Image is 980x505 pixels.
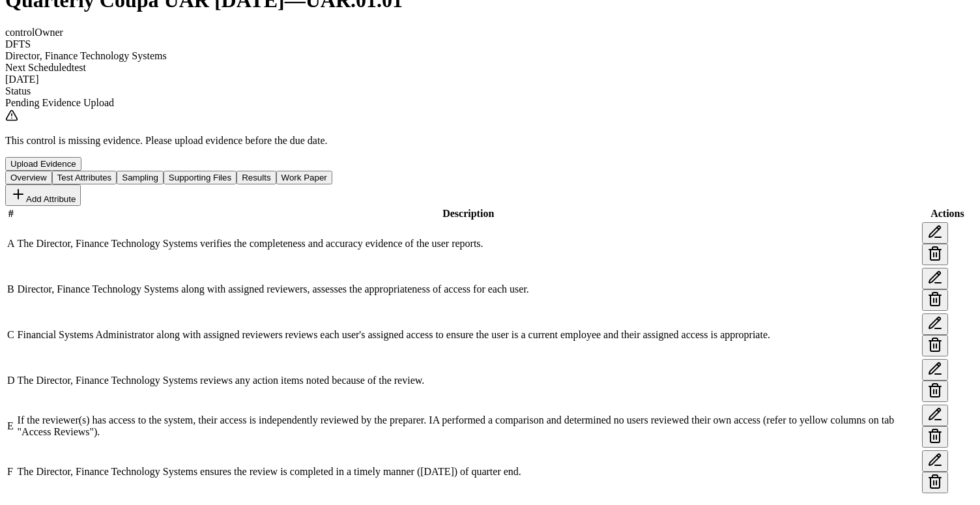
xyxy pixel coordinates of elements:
th: Description [17,207,920,220]
div: Pending Evidence Upload [5,97,975,109]
button: Delete test attribute [922,472,948,493]
button: Delete test attribute [922,426,948,448]
th: # [7,207,16,220]
button: Delete test attribute [922,244,948,265]
button: Work Paper [276,171,332,184]
button: Test Attributes [52,171,117,184]
button: Add Attribute [5,184,81,206]
button: Edit test attribute [922,313,948,335]
div: Status [5,85,975,97]
span: The Director, Finance Technology Systems reviews any action items noted because of the review. [18,375,425,386]
div: [DATE] [5,74,975,85]
nav: Tabs [5,171,975,184]
span: F [7,466,13,477]
p: This control is missing evidence. Please upload evidence before the due date. [5,135,975,147]
div: Next Scheduled test [5,62,975,74]
button: Edit test attribute [922,450,948,472]
button: Edit test attribute [922,359,948,381]
button: Supporting Files [164,171,237,184]
th: Actions [921,207,973,220]
span: A [7,238,15,249]
span: E [7,420,14,431]
span: C [7,329,14,340]
span: Director, Finance Technology Systems [5,50,167,61]
span: DFTS [5,38,31,50]
button: Overview [5,171,52,184]
span: D [7,375,15,386]
button: Edit test attribute [922,222,948,244]
span: Financial Systems Administrator along with assigned reviewers reviews each user's assigned access... [18,329,770,340]
button: Delete test attribute [922,289,948,311]
button: Delete test attribute [922,335,948,356]
span: Director, Finance Technology Systems along with assigned reviewers, assesses the appropriateness ... [18,283,529,295]
button: Results [237,171,276,184]
button: Delete test attribute [922,381,948,402]
span: The Director, Finance Technology Systems verifies the completeness and accuracy evidence of the u... [18,238,483,249]
button: Sampling [117,171,164,184]
span: The Director, Finance Technology Systems ensures the review is completed in a timely manner ([DAT... [18,466,521,477]
span: If the reviewer(s) has access to the system, their access is independently reviewed by the prepar... [18,414,895,437]
button: Upload Evidence [5,157,81,171]
span: B [7,283,14,295]
button: Edit test attribute [922,405,948,426]
div: control Owner [5,27,975,38]
button: Edit test attribute [922,268,948,289]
